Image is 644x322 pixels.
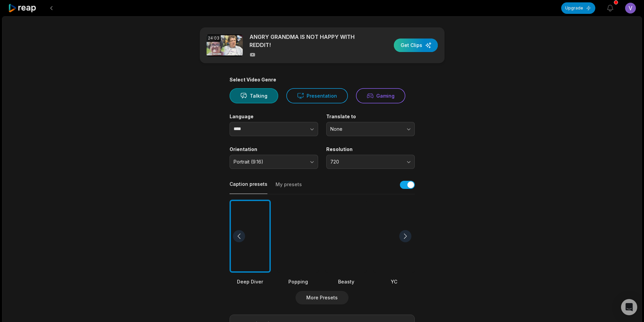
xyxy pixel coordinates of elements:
[230,114,318,120] label: Language
[276,181,302,194] button: My presets
[326,278,367,285] div: Beasty
[278,278,319,285] div: Popping
[621,299,637,315] div: Open Intercom Messenger
[330,159,401,165] span: 720
[234,159,305,165] span: Portrait (9:16)
[286,88,348,103] button: Presentation
[230,146,318,152] label: Orientation
[249,33,366,49] p: ANGRY GRANDMA IS NOT HAPPY WITH REDDIT!
[207,34,221,42] div: 24:03
[295,291,349,304] button: More Presets
[230,181,267,194] button: Caption presets
[356,88,405,103] button: Gaming
[330,126,401,132] span: None
[230,155,318,169] button: Portrait (9:16)
[394,39,438,52] button: Get Clips
[561,2,595,14] button: Upgrade
[374,278,415,285] div: YC
[326,114,415,120] label: Translate to
[326,155,415,169] button: 720
[230,278,271,285] div: Deep Diver
[230,88,278,103] button: Talking
[326,146,415,152] label: Resolution
[230,77,415,83] div: Select Video Genre
[326,122,415,136] button: None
